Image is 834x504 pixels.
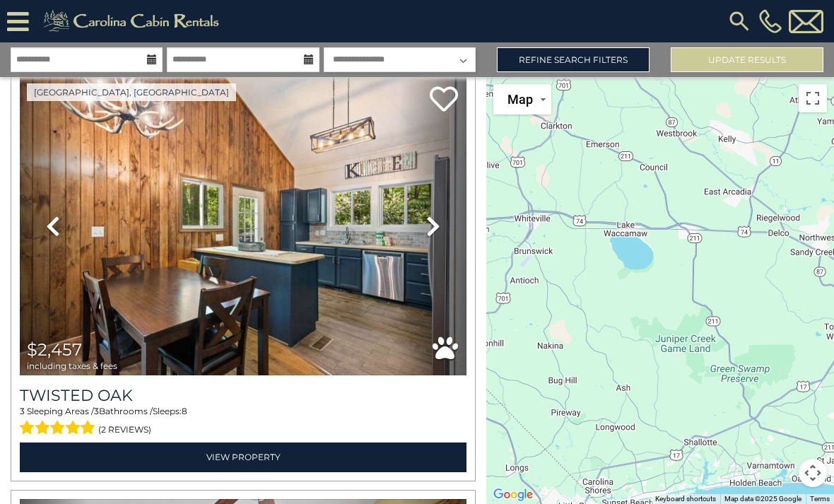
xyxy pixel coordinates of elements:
[671,47,823,72] button: Update Results
[493,84,551,115] button: Change map style
[810,495,830,503] a: Terms (opens in new tab)
[799,84,827,112] button: Toggle fullscreen view
[490,486,536,504] img: Google
[655,494,716,504] button: Keyboard shortcuts
[20,386,466,405] a: Twisted Oak
[20,76,466,376] img: thumbnail_166551028.jpeg
[27,83,236,101] a: [GEOGRAPHIC_DATA], [GEOGRAPHIC_DATA]
[497,47,650,72] a: Refine Search Filters
[94,406,99,416] span: 3
[182,406,187,416] span: 8
[27,339,82,360] span: $2,457
[799,459,827,487] button: Map camera controls
[36,7,231,35] img: Khaki-logo.png
[430,85,458,115] a: Add to favorites
[727,8,752,34] img: search-regular.svg
[490,486,536,504] a: Open this area in Google Maps (opens a new window)
[756,9,785,33] a: [PHONE_NUMBER]
[20,406,25,416] span: 3
[20,443,466,471] a: View Property
[98,421,151,439] span: (2 reviews)
[724,495,801,503] span: Map data ©2025 Google
[20,405,466,439] div: Sleeping Areas / Bathrooms / Sleeps:
[507,92,533,107] span: Map
[27,361,117,370] span: including taxes & fees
